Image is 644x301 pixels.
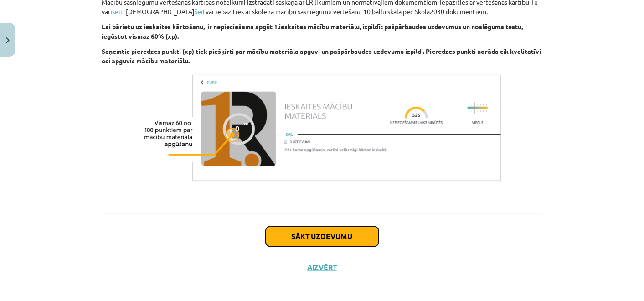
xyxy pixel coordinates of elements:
b: Lai pārietu uz ieskaites kārtošanu, ir nepieciešams apgūt 1.ieskaites mācību materiālu, izpildīt ... [102,22,523,40]
button: Sākt uzdevumu [266,227,379,247]
button: Aizvērt [305,263,340,272]
b: Saņemtie pieredzes punkti (xp) tiek piešķirti par mācību materiāla apguvi un pašpārbaudes uzdevum... [102,47,541,65]
img: icon-close-lesson-0947bae3869378f0d4975bcd49f059093ad1ed9edebbc8119c70593378902aed.svg [6,37,10,43]
a: šeit [113,7,124,16]
a: šeit [195,7,206,16]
